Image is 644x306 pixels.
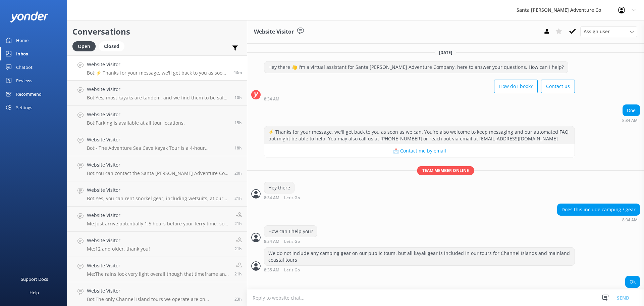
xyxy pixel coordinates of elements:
strong: 8:34 AM [622,218,638,222]
div: Reviews [16,74,32,87]
p: Me: 12 and older, thank you! [87,246,150,252]
button: Contact us [541,80,575,93]
span: Sep 15 2025 11:21am (UTC -07:00) America/Tijuana [234,246,242,252]
h4: Website Visitor [87,136,229,143]
h4: Website Visitor [87,61,228,68]
a: Website VisitorBot:Yes, you can rent snorkel gear, including wetsuits, at our island storefront o... [67,181,247,207]
div: Sep 16 2025 08:34am (UTC -07:00) America/Tijuana [264,239,322,244]
div: Support Docs [21,272,48,286]
span: Let's Go [284,196,300,200]
p: Bot: The only Channel Island tours we operate are on [GEOGRAPHIC_DATA][PERSON_NAME], departing fr... [87,296,229,302]
div: Sep 16 2025 08:34am (UTC -07:00) America/Tijuana [264,96,575,101]
div: How can I help you? [264,226,317,237]
div: Chatbot [16,60,33,74]
h4: Website Visitor [87,212,229,219]
h4: Website Visitor [87,186,229,194]
a: Website VisitorMe:12 and older, thank you!21h [67,232,247,257]
span: [DATE] [435,50,456,55]
p: Bot: - The Adventure Sea Cave Kayak Tour is a 4-hour immersive experience, including preparation,... [87,145,229,151]
div: Sep 16 2025 08:34am (UTC -07:00) America/Tijuana [622,118,640,123]
div: Does this include camping / gear [557,204,640,215]
h4: Website Visitor [87,111,185,118]
a: Website VisitorBot:⚡ Thanks for your message, we'll get back to you as soon as we can. You're als... [67,55,247,81]
span: Assign user [584,28,610,35]
a: Website VisitorMe:Just arrive potentially 1.5 hours before your ferry time, so 7:30 if you want t... [67,207,247,232]
div: Sep 16 2025 08:35am (UTC -07:00) America/Tijuana [264,267,575,272]
div: Recommend [16,87,42,101]
strong: 8:34 AM [264,196,279,200]
img: yonder-white-logo.png [10,11,49,23]
span: Sep 16 2025 08:34am (UTC -07:00) America/Tijuana [233,70,242,75]
div: Hey there 👋 I'm a virtual assistant for Santa [PERSON_NAME] Adventure Company, here to answer you... [264,61,568,73]
div: Sep 16 2025 08:34am (UTC -07:00) America/Tijuana [557,217,640,222]
div: Hey there [264,182,294,193]
strong: 8:34 AM [264,239,279,244]
strong: 8:34 AM [622,119,638,123]
a: Website VisitorBot:You can contact the Santa [PERSON_NAME] Adventure Co. team at [PHONE_NUMBER], ... [67,156,247,181]
button: 📩 Contact me by email [264,144,575,158]
h4: Website Visitor [87,161,229,169]
h4: Website Visitor [87,237,150,244]
div: Assign User [580,26,637,37]
span: Sep 15 2025 03:00pm (UTC -07:00) America/Tijuana [234,145,242,151]
div: Help [30,286,39,299]
div: Closed [99,41,124,51]
a: Open [72,42,99,50]
h2: Conversations [72,25,242,38]
p: Bot: ⚡ Thanks for your message, we'll get back to you as soon as we can. You're also welcome to k... [87,70,228,76]
span: Sep 15 2025 11:25am (UTC -07:00) America/Tijuana [234,221,242,226]
div: Open [72,41,96,51]
p: Bot: Yes, you can rent snorkel gear, including wetsuits, at our island storefront on [GEOGRAPHIC_... [87,195,229,202]
p: Bot: Yes, most kayaks are tandem, and we find them to be safer and more enjoyable than single kay... [87,95,229,101]
h4: Website Visitor [87,262,229,269]
span: Let's Go [284,239,300,244]
a: Website VisitorBot:Parking is available at all tour locations.15h [67,106,247,131]
span: Sep 15 2025 12:03pm (UTC -07:00) America/Tijuana [234,195,242,201]
span: Sep 15 2025 11:19am (UTC -07:00) America/Tijuana [234,271,242,277]
a: Website VisitorBot:- The Adventure Sea Cave Kayak Tour is a 4-hour immersive experience, includin... [67,131,247,156]
p: Me: The rains look very light overall though that timeframe and if there is a cancellation by the... [87,271,229,277]
p: Bot: You can contact the Santa [PERSON_NAME] Adventure Co. team at [PHONE_NUMBER], or by emailing... [87,170,229,176]
div: Doe [623,105,640,116]
h3: Website Visitor [254,28,294,36]
div: Home [16,34,29,47]
span: Sep 15 2025 09:56am (UTC -07:00) America/Tijuana [234,296,242,302]
h4: Website Visitor [87,287,229,295]
strong: 8:34 AM [264,97,279,101]
a: Closed [99,42,128,50]
a: Website VisitorBot:Yes, most kayaks are tandem, and we find them to be safer and more enjoyable t... [67,81,247,106]
span: Sep 15 2025 10:46pm (UTC -07:00) America/Tijuana [234,95,242,100]
div: We do not include any camping gear on our public tours, but all kayak gear is included in our tou... [264,248,575,265]
div: Sep 16 2025 08:34am (UTC -07:00) America/Tijuana [264,195,322,200]
p: Bot: Parking is available at all tour locations. [87,120,185,126]
div: Inbox [16,47,29,60]
div: ⚡ Thanks for your message, we'll get back to you as soon as we can. You're also welcome to keep m... [264,126,575,144]
span: Team member online [417,166,474,175]
a: Website VisitorMe:The rains look very light overall though that timeframe and if there is a cance... [67,257,247,282]
button: How do I book? [494,80,538,93]
p: Me: Just arrive potentially 1.5 hours before your ferry time, so 7:30 if you want to better mitig... [87,221,229,227]
strong: 8:35 AM [264,268,279,272]
div: Ok [626,276,640,288]
div: Settings [16,101,32,114]
h4: Website Visitor [87,86,229,93]
span: Sep 15 2025 05:27pm (UTC -07:00) America/Tijuana [234,120,242,126]
span: Let's Go [284,268,300,272]
span: Sep 15 2025 12:20pm (UTC -07:00) America/Tijuana [234,170,242,176]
